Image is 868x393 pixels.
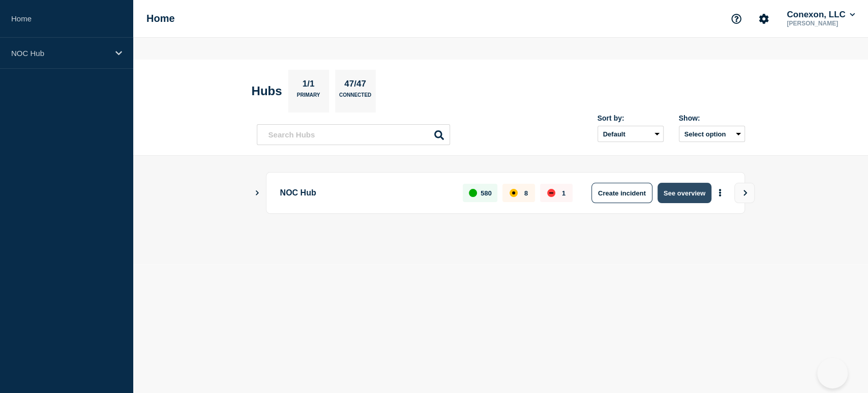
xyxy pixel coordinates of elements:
button: See overview [657,183,711,203]
div: down [547,189,555,197]
p: 8 [524,189,528,197]
p: 1/1 [298,79,318,92]
div: Sort by: [597,114,664,122]
div: affected [510,189,518,197]
p: NOC Hub [11,49,109,58]
p: NOC Hub [280,183,452,203]
p: Connected [339,92,371,103]
button: Show Connected Hubs [255,189,260,197]
iframe: Help Scout Beacon - Open [817,358,848,388]
button: Support [726,8,747,30]
button: Account settings [753,8,774,30]
button: Conexon, LLC [785,10,857,20]
button: Select option [679,126,745,142]
button: Create incident [591,183,652,203]
p: 1 [562,189,565,197]
input: Search Hubs [257,124,450,145]
h1: Home [146,13,175,24]
h2: Hubs [252,84,282,98]
div: up [469,189,477,197]
select: Sort by [597,126,664,142]
div: Show: [679,114,745,122]
p: 580 [481,189,492,197]
p: Primary [297,92,320,103]
p: [PERSON_NAME] [785,20,857,27]
button: More actions [713,184,727,203]
p: 47/47 [341,79,370,92]
button: View [734,183,755,203]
